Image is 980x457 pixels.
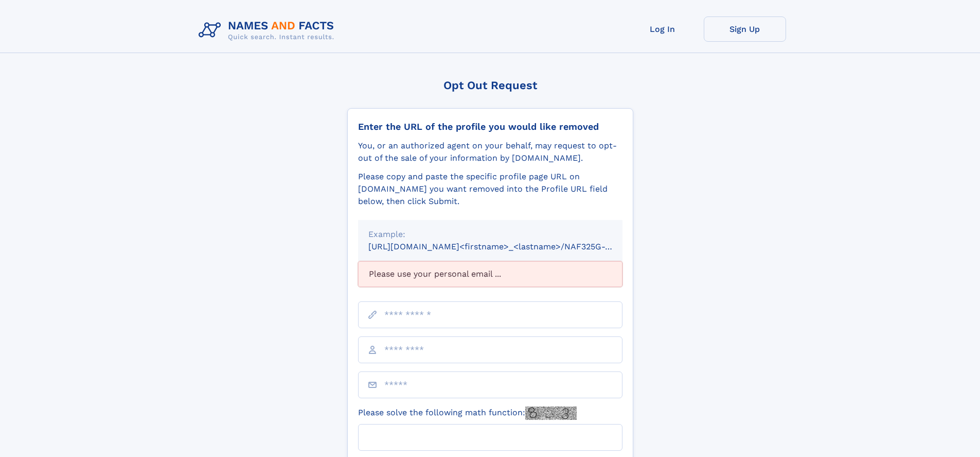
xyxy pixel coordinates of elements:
small: [URL][DOMAIN_NAME]<firstname>_<lastname>/NAF325G-xxxxxxxx [368,242,642,251]
label: Please solve the following math function: [358,407,577,420]
div: You, or an authorized agent on your behalf, may request to opt-out of the sale of your informatio... [358,140,622,164]
div: Please copy and paste the specific profile page URL on [DOMAIN_NAME] you want removed into the Pr... [358,171,622,208]
div: Example: [368,228,612,241]
div: Enter the URL of the profile you would like removed [358,121,622,132]
a: Log In [621,16,704,42]
img: Logo Names and Facts [194,16,343,44]
div: Opt Out Request [347,79,633,92]
div: Please use your personal email ... [358,261,622,287]
a: Sign Up [704,16,786,42]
